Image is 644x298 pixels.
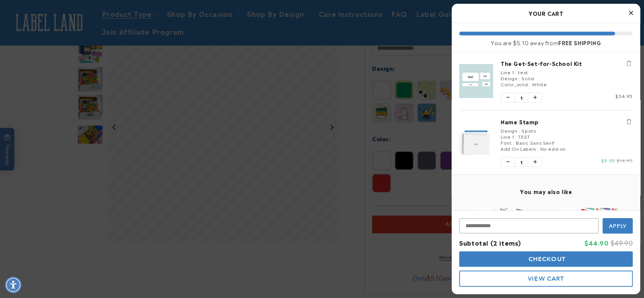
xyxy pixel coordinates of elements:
span: Subtotal (2 items) [459,238,521,247]
span: : [515,69,517,75]
span: test [518,69,528,75]
button: View Cart [459,270,633,287]
b: FREE SHIPPING [558,38,601,46]
button: Decrease quantity of Name Stamp [501,157,515,167]
img: Name Stamp [459,128,493,157]
div: You are $5.10 away from [459,39,633,46]
span: $9.95 [601,157,615,164]
div: Accessibility Menu [5,277,22,293]
span: $49.90 [610,238,633,247]
button: Close Cart [625,8,636,19]
a: Name Stamp [501,118,633,125]
span: Solid [521,75,534,81]
span: Font [501,139,512,146]
span: No Add-on [540,145,566,152]
button: Remove Name Stamp [625,118,633,125]
span: Checkout [527,255,566,263]
span: 1 [515,157,528,167]
span: Line 1 [501,69,514,75]
button: Decrease quantity of The Get-Set-for-School Kit [501,93,515,102]
span: Spots [521,127,536,134]
li: product [459,52,633,110]
span: : [529,81,531,87]
li: product [459,110,633,174]
span: Line 1 [501,133,514,140]
span: : [513,139,515,146]
span: Design [501,75,518,81]
span: : [519,75,520,81]
h2: Your Cart [459,8,633,19]
span: $34.95 [615,92,633,99]
button: Increase quantity of The Get-Set-for-School Kit [528,93,542,102]
iframe: Sign Up via Text for Offers [6,238,95,260]
span: View Cart [528,275,564,282]
span: : [515,133,517,140]
span: White [532,81,547,87]
span: TEST [518,133,530,140]
img: View Stick N' Wear Stikins® Labels [474,208,531,264]
a: The Get-Set-for-School Kit [501,60,633,67]
span: 1 [515,93,528,102]
span: Basic Sans Serif [516,139,555,146]
img: The Get-Set-for-School Kit [459,64,493,98]
span: $44.90 [584,238,609,247]
span: Add On Labels [501,145,536,152]
input: Input Discount [459,218,599,234]
button: Increase quantity of Name Stamp [528,157,542,167]
span: $14.95 [616,157,633,164]
span: Design [501,127,518,134]
span: Apply [609,223,627,229]
textarea: Type your message here [6,10,99,19]
button: Apply [603,218,633,234]
span: : [537,145,539,152]
img: Color Stick N' Wear® Labels - Label Land [561,208,618,264]
button: Close gorgias live chat [124,3,147,25]
button: Checkout [459,251,633,267]
span: : [519,127,520,134]
button: Remove The Get-Set-for-School Kit [625,60,633,67]
span: Color_solid [501,81,528,87]
h4: You may also like [459,188,633,195]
